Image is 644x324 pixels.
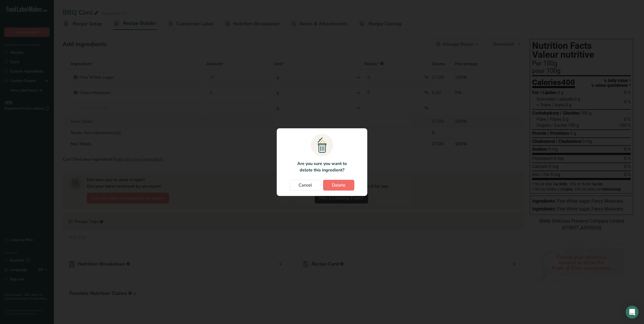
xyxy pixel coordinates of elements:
[290,180,321,191] button: Cancel
[299,182,312,188] span: Cancel
[294,160,350,173] p: Are you sure you want to delete this ingredient?
[626,306,639,319] div: Open Intercom Messenger
[332,182,345,188] span: Delete
[323,180,354,191] button: Delete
